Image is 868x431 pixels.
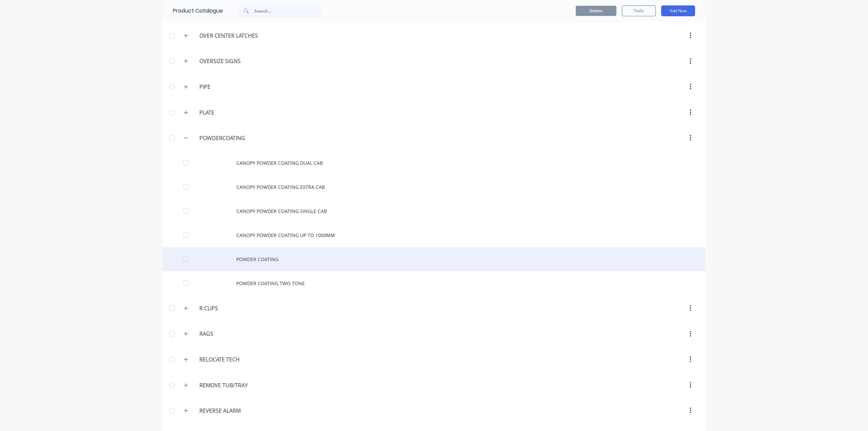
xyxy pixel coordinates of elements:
input: Enter category name [199,32,279,40]
input: Enter category name [199,381,279,389]
div: CANOPY POWDER COATING DUAL CAB [163,151,705,175]
input: Enter category name [199,83,279,91]
div: POWDER COATING TWO TONE [163,271,705,295]
button: Delete [576,6,616,16]
div: CANOPY POWDER COATING SINGLE CAB [163,199,705,223]
button: Add New [661,5,695,16]
input: Enter category name [199,109,279,117]
input: Enter category name [199,57,279,65]
input: Enter category name [199,355,279,364]
input: Enter category name [199,134,279,142]
input: Enter category name [199,304,279,312]
div: CANOPY POWDER COATING UP TO 1000MM [163,223,705,247]
div: POWDER COATING [163,247,705,271]
button: Tools [622,5,656,16]
div: CANOPY POWDER COATING EXTRA CAB [163,175,705,199]
input: Enter category name [199,407,279,415]
input: Search... [254,4,321,18]
input: Enter category name [199,330,279,338]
